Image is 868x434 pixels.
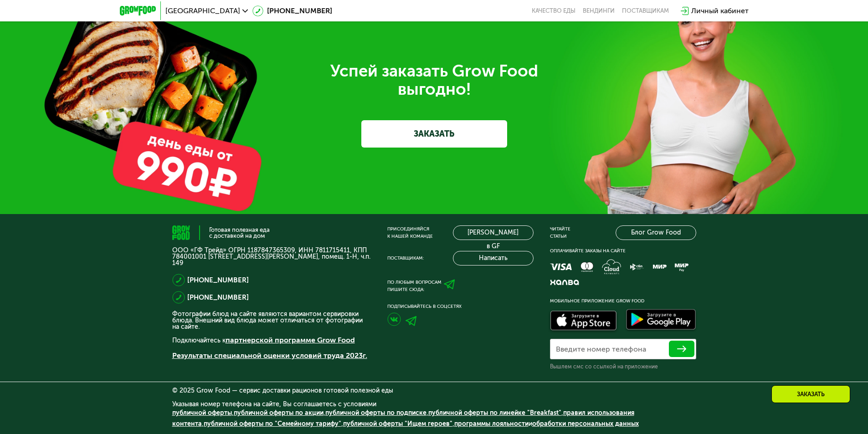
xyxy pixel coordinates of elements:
[387,279,442,293] div: По любым вопросам пишите сюда:
[550,225,570,240] div: Читайте статьи
[165,7,240,15] span: [GEOGRAPHIC_DATA]
[179,62,689,98] div: Успей заказать Grow Food выгодно!
[624,307,699,334] img: Доступно в Google Play
[172,247,371,266] p: ООО «ГФ Трейд» ОГРН 1187847365309, ИНН 7811715411, КПП 784001001 [STREET_ADDRESS][PERSON_NAME], п...
[172,351,367,360] a: Результаты специальной оценки условий труда 2023г.
[387,225,433,240] div: Присоединяйся к нашей команде
[428,409,561,417] a: публичной оферты по линейке "Breakfast"
[234,409,324,417] a: публичной оферты по акции
[616,225,696,240] a: Блог Grow Food
[532,420,639,428] a: обработки персональных данных
[343,420,452,428] a: публичной оферты "Ищем героев"
[172,401,696,434] div: Указывая номер телефона на сайте, Вы соглашаетесь с условиями
[622,7,669,15] div: поставщикам
[361,120,507,148] a: ЗАКАЗАТЬ
[771,385,850,403] div: Заказать
[172,335,371,346] p: Подключайтесь к
[532,7,575,15] a: Качество еды
[187,292,249,303] a: [PHONE_NUMBER]
[387,255,424,262] div: Поставщикам:
[550,297,696,305] div: Мобильное приложение Grow Food
[226,336,355,344] a: партнерской программе Grow Food
[204,420,341,428] a: публичной оферты по "Семейному тарифу"
[172,388,696,394] div: © 2025 Grow Food — сервис доставки рационов готовой полезной еды
[550,363,696,370] div: Вышлем смс со ссылкой на приложение
[209,227,270,239] div: Готовая полезная еда с доставкой на дом
[172,409,232,417] a: публичной оферты
[187,275,249,286] a: [PHONE_NUMBER]
[252,5,332,16] a: [PHONE_NUMBER]
[556,347,646,352] label: Введите номер телефона
[691,5,749,16] div: Личный кабинет
[172,409,639,428] span: , , , , , , , и
[454,420,529,428] a: программы лояльности
[387,303,534,310] div: Подписывайтесь в соцсетях
[172,311,371,330] p: Фотографии блюд на сайте являются вариантом сервировки блюда. Внешний вид блюда может отличаться ...
[453,251,534,266] button: Написать
[550,247,696,255] div: Оплачивайте заказы на сайте
[325,409,426,417] a: публичной оферты по подписке
[453,225,534,240] a: [PERSON_NAME] в GF
[583,7,615,15] a: Вендинги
